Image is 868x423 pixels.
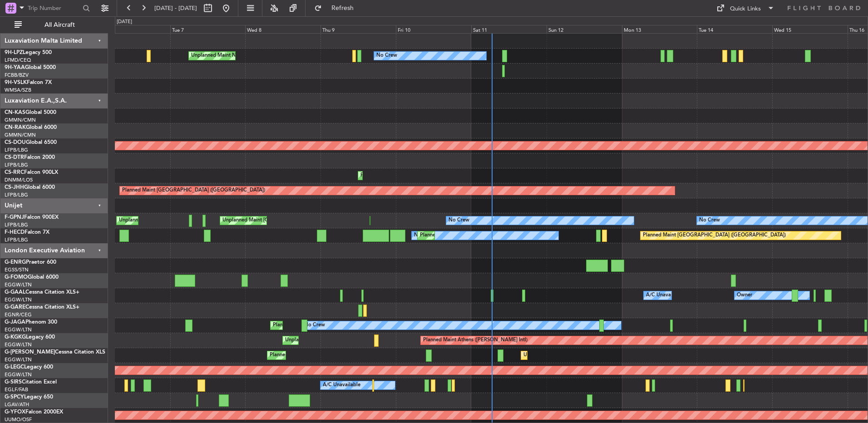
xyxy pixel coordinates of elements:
span: G-ENRG [5,260,26,265]
a: CS-DTRFalcon 2000 [5,155,55,160]
span: [DATE] - [DATE] [154,4,197,12]
a: LGAV/ATH [5,401,29,408]
span: G-FOMO [5,275,28,280]
div: No Crew [304,319,325,332]
a: EGNR/CEG [5,311,32,318]
a: GMMN/CMN [5,132,36,138]
a: CN-KASGlobal 5000 [5,110,56,115]
a: GMMN/CMN [5,117,36,123]
div: Planned Maint [GEOGRAPHIC_DATA] ([GEOGRAPHIC_DATA]) [643,229,786,242]
div: Tue 14 [697,25,772,33]
a: G-LEGCLegacy 600 [5,364,53,370]
a: G-KGKGLegacy 600 [5,334,55,340]
span: CN-RAK [5,125,26,130]
div: [DATE] [117,18,132,26]
span: G-KGKG [5,334,26,340]
a: LFPB/LBG [5,147,28,153]
a: CS-RRCFalcon 900LX [5,170,58,175]
button: Refresh [310,1,365,15]
div: Fri 10 [396,25,471,33]
a: CS-DOUGlobal 6500 [5,140,57,145]
div: Tue 7 [170,25,246,33]
div: Unplanned Maint [GEOGRAPHIC_DATA] (Ataturk) [285,334,399,347]
a: G-SIRSCitation Excel [5,379,57,385]
span: 9H-LPZ [5,50,23,55]
button: Quick Links [712,1,779,15]
div: Planned Maint [GEOGRAPHIC_DATA] ([GEOGRAPHIC_DATA]) [420,229,563,242]
div: Planned Maint [GEOGRAPHIC_DATA] ([GEOGRAPHIC_DATA]) [122,184,265,197]
span: G-GARE [5,305,25,310]
a: G-FOMOGlobal 6000 [5,275,59,280]
a: 9H-YAAGlobal 5000 [5,65,56,70]
div: Unplanned Maint [GEOGRAPHIC_DATA] ([GEOGRAPHIC_DATA]) [523,349,673,362]
div: No Crew [699,214,720,227]
div: Thu 9 [321,25,396,33]
a: UUMO/OSF [5,416,32,423]
div: No Crew [376,49,397,63]
a: WMSA/SZB [5,87,31,93]
a: G-YFOXFalcon 2000EX [5,409,63,415]
span: G-LEGC [5,364,24,370]
span: CS-DTR [5,155,24,160]
a: EGLF/FAB [5,386,28,393]
a: LFPB/LBG [5,162,28,168]
a: EGGW/LTN [5,326,32,333]
span: G-GAAL [5,290,25,295]
span: 9H-VSLK [5,80,27,85]
a: DNMM/LOS [5,177,33,183]
div: A/C Unavailable [323,379,360,392]
div: No Crew [414,229,435,242]
a: EGGW/LTN [5,371,32,378]
div: Wed 15 [772,25,848,33]
a: G-GAALCessna Citation XLS+ [5,290,79,295]
a: EGGW/LTN [5,356,32,363]
a: LFMD/CEQ [5,57,31,64]
div: Sat 11 [471,25,547,33]
span: Refresh [324,5,362,11]
div: Mon 6 [95,25,170,33]
span: G-SIRS [5,379,22,385]
div: Unplanned Maint Nice ([GEOGRAPHIC_DATA]) [191,49,299,63]
a: 9H-VSLKFalcon 7X [5,80,52,85]
a: CS-JHHGlobal 6000 [5,185,55,190]
a: FCBB/BZV [5,72,29,79]
a: CN-RAKGlobal 6000 [5,125,57,130]
a: EGGW/LTN [5,341,32,348]
a: F-HECDFalcon 7X [5,230,49,235]
span: CS-JHH [5,185,24,190]
div: Owner [737,289,752,302]
a: F-GPNJFalcon 900EX [5,215,59,220]
span: G-SPCY [5,394,24,400]
a: EGGW/LTN [5,281,32,288]
span: F-GPNJ [5,215,24,220]
span: G-JAGA [5,320,25,325]
div: A/C Unavailable [646,289,684,302]
div: Planned Maint [GEOGRAPHIC_DATA] ([GEOGRAPHIC_DATA]) [270,349,413,362]
span: G-[PERSON_NAME] [5,349,55,355]
a: EGGW/LTN [5,296,32,303]
a: G-GARECessna Citation XLS+ [5,305,79,310]
div: Planned Maint Athens ([PERSON_NAME] Intl) [423,334,528,347]
a: LFPB/LBG [5,221,28,228]
button: All Aircraft [10,18,99,32]
input: Trip Number [28,1,80,15]
a: LFPB/LBG [5,192,28,198]
a: G-JAGAPhenom 300 [5,320,57,325]
a: 9H-LPZLegacy 500 [5,50,52,55]
span: CS-DOU [5,140,26,145]
span: All Aircraft [24,22,96,28]
a: LFPB/LBG [5,236,28,243]
span: F-HECD [5,230,25,235]
a: G-ENRGPraetor 600 [5,260,56,265]
div: Planned Maint [GEOGRAPHIC_DATA] ([GEOGRAPHIC_DATA]) [273,319,416,332]
a: G-[PERSON_NAME]Cessna Citation XLS [5,349,105,355]
div: Unplanned Maint [GEOGRAPHIC_DATA] ([GEOGRAPHIC_DATA]) [119,214,268,227]
span: 9H-YAA [5,65,25,70]
div: Wed 8 [245,25,321,33]
span: CN-KAS [5,110,25,115]
a: G-SPCYLegacy 650 [5,394,53,400]
span: G-YFOX [5,409,25,415]
div: Quick Links [730,5,761,14]
div: Sun 12 [547,25,622,33]
div: Unplanned Maint [GEOGRAPHIC_DATA] ([GEOGRAPHIC_DATA]) [222,214,372,227]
